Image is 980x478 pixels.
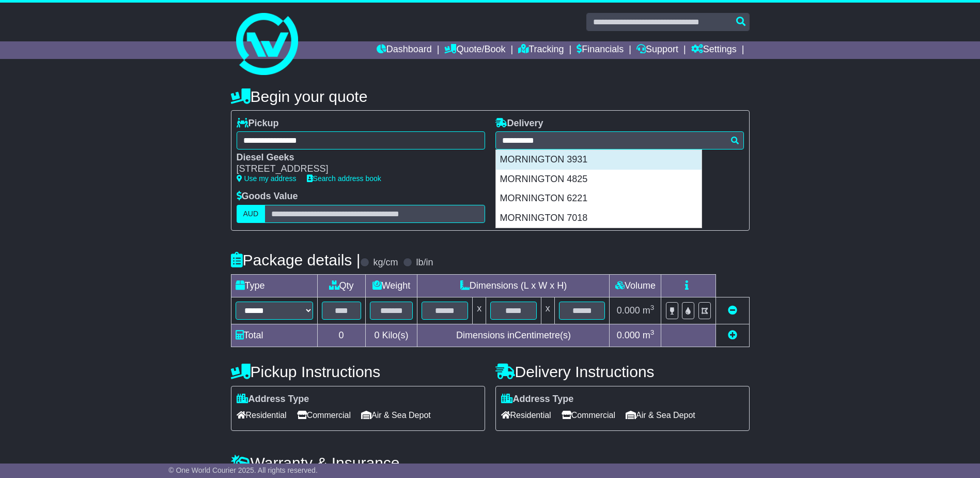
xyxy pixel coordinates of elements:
[374,330,379,340] span: 0
[728,330,737,340] a: Add new item
[237,152,475,163] div: Diesel Geeks
[237,163,475,175] div: [STREET_ADDRESS]
[168,466,318,474] span: © One World Courier 2025. All rights reserved.
[518,41,564,59] a: Tracking
[473,297,486,324] td: x
[495,363,750,380] h4: Delivery Instructions
[610,274,661,297] td: Volume
[501,407,551,423] span: Residential
[496,208,702,228] div: MORNINGTON 7018
[416,257,433,268] label: lb/in
[307,174,381,183] a: Search address book
[417,324,610,347] td: Dimensions in Centimetre(s)
[231,274,317,297] td: Type
[495,131,744,150] typeahead: Please provide city
[496,150,702,170] div: MORNINGTON 3931
[626,407,695,423] span: Air & Sea Depot
[636,41,678,59] a: Support
[496,189,702,208] div: MORNINGTON 6221
[495,118,543,129] label: Delivery
[237,174,297,183] a: Use my address
[650,328,655,336] sup: 3
[365,324,417,347] td: Kilo(s)
[643,305,655,316] span: m
[361,407,431,423] span: Air & Sea Depot
[617,305,640,316] span: 0.000
[643,330,655,340] span: m
[237,205,266,223] label: AUD
[728,305,737,316] a: Remove this item
[237,394,309,405] label: Address Type
[691,41,737,59] a: Settings
[237,407,287,423] span: Residential
[365,274,417,297] td: Weight
[231,324,317,347] td: Total
[377,41,432,59] a: Dashboard
[317,274,365,297] td: Qty
[231,88,750,105] h4: Begin your quote
[417,274,610,297] td: Dimensions (L x W x H)
[231,454,750,471] h4: Warranty & Insurance
[317,324,365,347] td: 0
[373,257,398,268] label: kg/cm
[650,304,655,311] sup: 3
[617,330,640,340] span: 0.000
[444,41,505,59] a: Quote/Book
[496,170,702,189] div: MORNINGTON 4825
[231,251,361,268] h4: Package details |
[562,407,615,423] span: Commercial
[541,297,554,324] td: x
[297,407,351,423] span: Commercial
[501,394,574,405] label: Address Type
[577,41,624,59] a: Financials
[237,191,298,202] label: Goods Value
[231,363,485,380] h4: Pickup Instructions
[237,118,279,129] label: Pickup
